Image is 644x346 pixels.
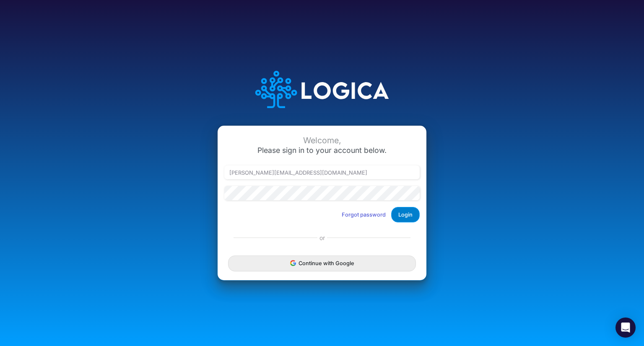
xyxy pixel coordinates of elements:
[228,256,416,271] button: Continue with Google
[224,136,420,145] div: Welcome,
[336,208,391,222] button: Forgot password
[257,146,387,155] span: Please sign in to your account below.
[224,165,420,180] input: Email
[391,207,420,222] button: Login
[615,318,636,338] div: Open Intercom Messenger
